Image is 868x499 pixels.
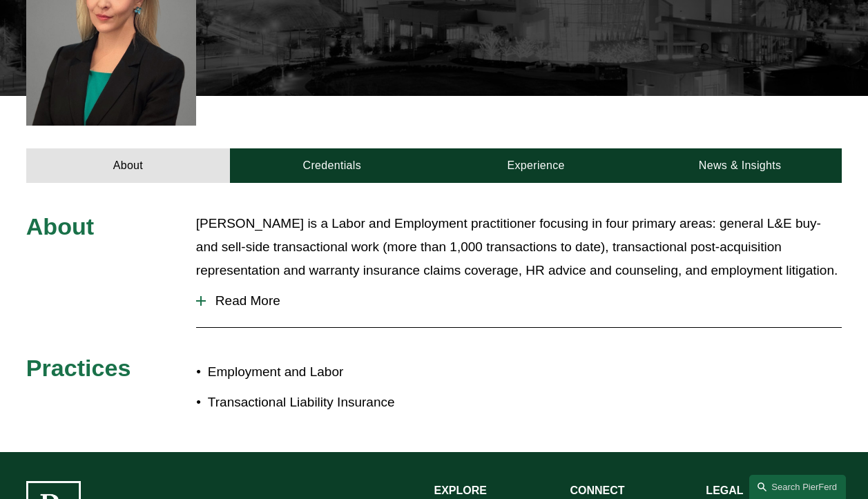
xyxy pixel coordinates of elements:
[230,148,434,184] a: Credentials
[434,485,487,496] strong: EXPLORE
[570,485,624,496] strong: CONNECT
[26,355,131,381] span: Practices
[206,293,842,309] span: Read More
[434,148,637,184] a: Experience
[26,213,94,239] span: About
[196,212,842,283] p: [PERSON_NAME] is a Labor and Employment practitioner focusing in four primary areas: general L&E ...
[196,283,842,319] button: Read More
[749,475,846,499] a: Search this site
[638,148,842,184] a: News & Insights
[208,360,434,384] p: Employment and Labor
[208,391,434,414] p: Transactional Liability Insurance
[26,148,230,184] a: About
[706,485,743,496] strong: LEGAL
